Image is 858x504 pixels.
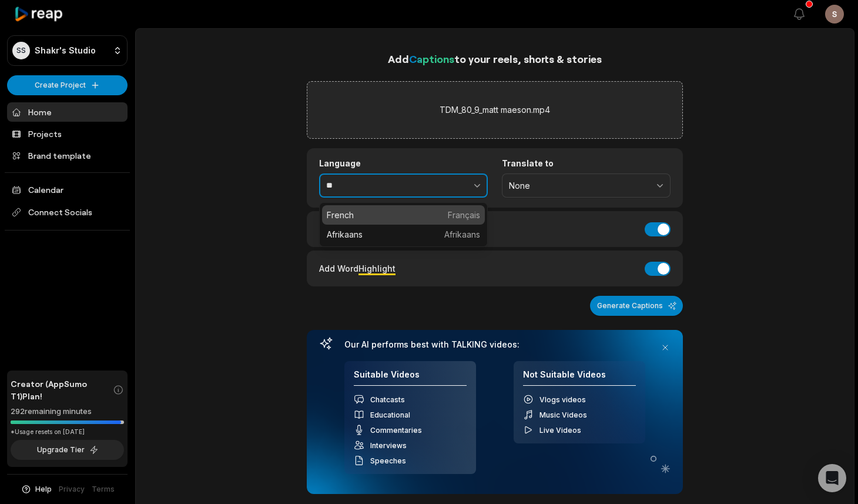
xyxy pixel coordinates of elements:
label: Translate to [502,158,671,169]
span: Educational [370,410,410,419]
button: Help [21,484,52,495]
div: SS [12,42,30,59]
span: Vlogs videos [539,395,586,404]
div: 292 remaining minutes [11,406,124,418]
span: Live Videos [539,426,581,435]
div: Open Intercom Messenger [818,464,846,492]
button: Generate Captions [590,296,683,316]
span: Chatcasts [370,395,405,404]
label: TDM_80_9_matt maeson.mp4 [440,103,550,117]
span: Music Videos [539,410,587,419]
div: *Usage resets on [DATE] [11,428,124,436]
h1: Add to your reels, shorts & stories [307,51,683,67]
span: Speeches [370,456,406,465]
span: Commentaries [370,426,422,435]
a: Projects [7,124,128,143]
span: Français [448,209,480,221]
button: None [502,173,671,198]
h3: Our AI performs best with TALKING videos: [344,339,645,350]
p: Afrikaans [327,228,480,241]
span: Creator (AppSumo T1) Plan! [11,378,113,402]
a: Privacy [59,484,85,495]
a: Home [7,102,128,122]
div: Add Word [319,261,396,276]
h4: Suitable Videos [354,369,467,386]
span: Captions [409,52,454,65]
button: Upgrade Tier [11,440,124,460]
span: Help [35,484,52,495]
p: Shakr's Studio [35,45,96,56]
span: Connect Socials [7,202,128,223]
a: Calendar [7,180,128,199]
span: Highlight [358,263,396,273]
span: None [509,181,647,191]
label: Language [319,158,488,169]
a: Brand template [7,146,128,165]
a: Terms [92,484,115,495]
h4: Not Suitable Videos [523,369,636,386]
span: Afrikaans [444,228,480,241]
button: Create Project [7,75,128,95]
span: Interviews [370,441,407,450]
p: French [327,209,480,221]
